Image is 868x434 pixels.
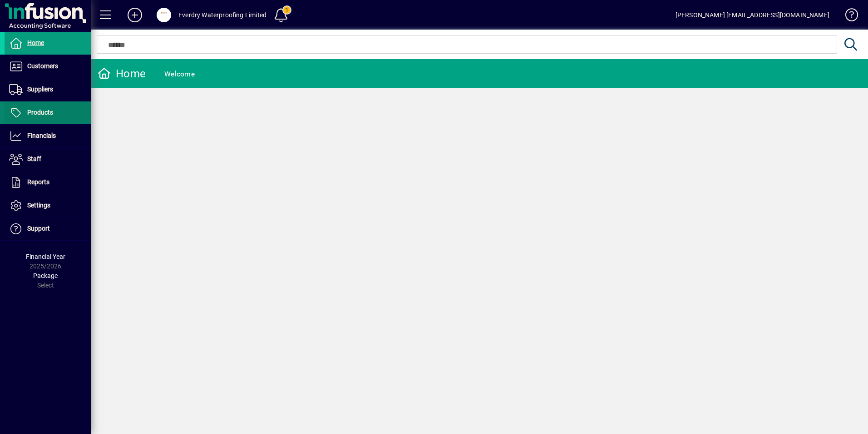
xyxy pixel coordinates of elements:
span: Reports [27,178,49,186]
span: Staff [27,155,41,162]
a: Settings [5,194,91,217]
a: Staff [5,148,91,171]
a: Support [5,217,91,240]
span: Package [33,272,58,279]
span: Customers [27,62,58,70]
div: [PERSON_NAME] [EMAIL_ADDRESS][DOMAIN_NAME] [676,8,829,22]
div: Welcome [164,67,195,81]
button: Add [120,7,149,23]
a: Financials [5,125,91,147]
a: Knowledge Base [838,2,857,31]
span: Financials [27,132,56,139]
a: Reports [5,171,91,194]
a: Suppliers [5,78,91,101]
span: Support [27,225,50,232]
span: Home [27,39,44,46]
span: Suppliers [27,86,53,93]
span: Products [27,109,53,116]
span: Settings [27,202,50,209]
span: Financial Year [26,253,65,260]
div: Home [98,66,146,81]
div: Everdry Waterproofing Limited [178,8,266,22]
button: Profile [149,7,178,23]
a: Products [5,101,91,124]
a: Customers [5,55,91,78]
